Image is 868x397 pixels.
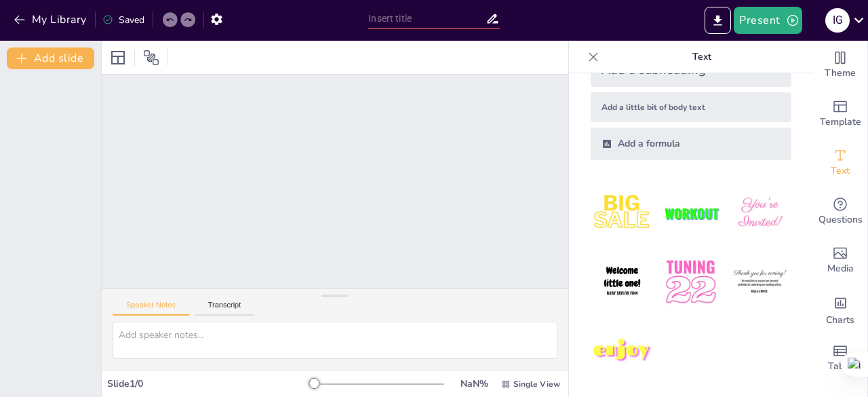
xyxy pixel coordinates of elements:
[591,128,791,160] div: Add a formula
[591,182,654,245] img: 1.jpeg
[813,187,867,236] div: Get real-time input from your audience
[826,313,854,328] span: Charts
[827,261,854,276] span: Media
[113,301,189,316] button: Speaker Notes
[813,236,867,285] div: Add images, graphics, shapes or video
[659,250,722,314] img: 5.jpeg
[107,377,314,390] div: Slide 1 / 0
[813,285,867,334] div: Add charts and graphs
[107,47,129,69] div: Layout
[513,379,560,390] span: Single View
[102,14,144,26] div: Saved
[825,7,850,34] button: I G
[604,41,800,73] p: Text
[591,320,654,383] img: 7.jpeg
[705,7,731,34] button: Export to PowerPoint
[591,92,791,122] div: Add a little bit of body text
[813,41,867,90] div: Change the overall theme
[813,334,867,383] div: Add a table
[368,9,485,29] input: Insert title
[825,8,850,33] div: I G
[820,115,861,130] span: Template
[825,66,856,81] span: Theme
[813,138,867,187] div: Add text boxes
[591,250,654,314] img: 4.jpeg
[728,182,791,245] img: 3.jpeg
[10,9,92,31] button: My Library
[734,7,802,34] button: Present
[7,48,94,69] button: Add slide
[813,90,867,138] div: Add ready made slides
[818,212,863,227] span: Questions
[728,250,791,314] img: 6.jpeg
[143,50,159,66] span: Position
[828,359,852,374] span: Table
[831,164,850,178] span: Text
[458,377,490,390] div: NaN %
[195,301,255,316] button: Transcript
[659,182,722,245] img: 2.jpeg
